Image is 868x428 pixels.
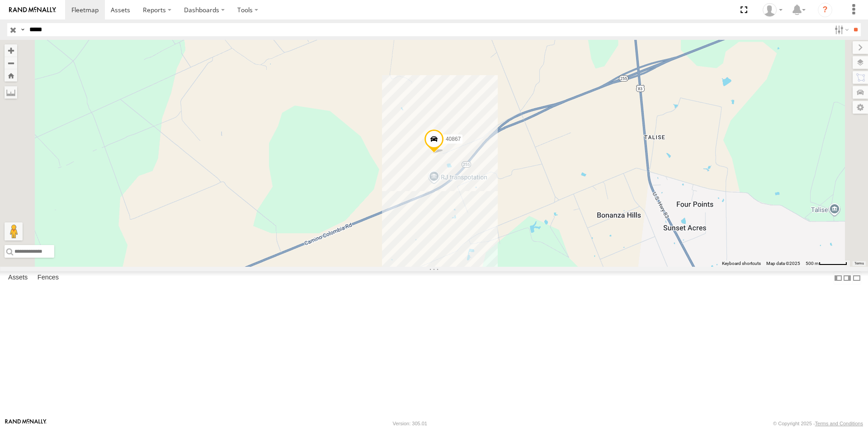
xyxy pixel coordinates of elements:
[853,101,868,114] label: Map Settings
[4,272,32,284] label: Assets
[815,421,863,426] a: Terms and Conditions
[722,260,761,267] button: Keyboard shortcuts
[5,44,17,57] button: Zoom in
[843,271,852,284] label: Dock Summary Table to the Right
[803,260,850,267] button: Map Scale: 500 m per 59 pixels
[5,419,47,428] a: Visit our Website
[831,23,850,36] label: Search Filter Options
[9,7,56,13] img: rand-logo.svg
[852,271,861,284] label: Hide Summary Table
[806,261,819,266] span: 500 m
[393,421,427,426] div: Version: 305.01
[5,86,17,99] label: Measure
[33,272,63,284] label: Fences
[773,421,863,426] div: © Copyright 2025 -
[818,3,832,17] i: ?
[5,57,17,69] button: Zoom out
[446,136,461,142] span: 40867
[5,69,17,82] button: Zoom Home
[854,262,864,265] a: Terms
[834,271,843,284] label: Dock Summary Table to the Left
[19,23,26,36] label: Search Query
[5,222,23,240] button: Drag Pegman onto the map to open Street View
[759,3,786,17] div: Ryan Roxas
[766,261,800,266] span: Map data ©2025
